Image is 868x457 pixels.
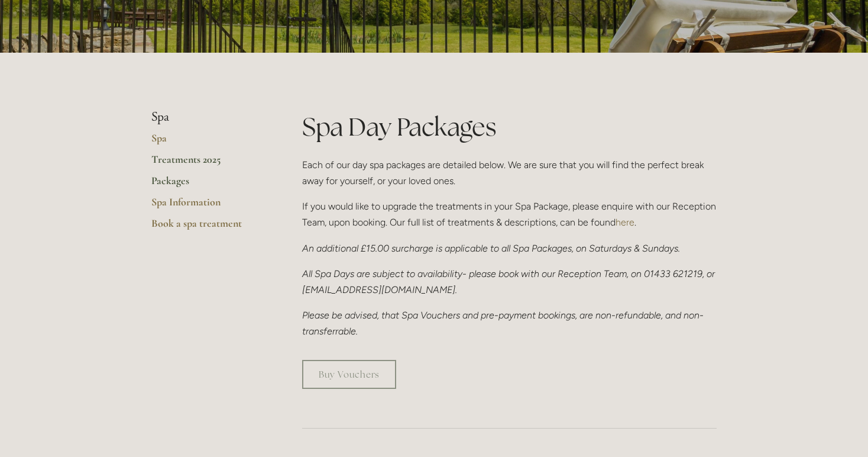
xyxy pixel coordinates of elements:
[302,243,680,254] em: An additional £15.00 surcharge is applicable to all Spa Packages, on Saturdays & Sundays.
[151,217,264,238] a: Book a spa treatment
[151,131,264,153] a: Spa
[151,195,264,217] a: Spa Information
[302,360,396,389] a: Buy Vouchers
[302,198,717,230] p: If you would like to upgrade the treatments in your Spa Package, please enquire with our Receptio...
[302,310,704,337] em: Please be advised, that Spa Vouchers and pre-payment bookings, are non-refundable, and non-transf...
[302,268,717,295] em: All Spa Days are subject to availability- please book with our Reception Team, on 01433 621219, o...
[151,110,264,125] li: Spa
[151,174,264,195] a: Packages
[151,153,264,174] a: Treatments 2025
[616,217,634,228] a: here
[302,110,717,144] h1: Spa Day Packages
[302,157,717,189] p: Each of our day spa packages are detailed below. We are sure that you will find the perfect break...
